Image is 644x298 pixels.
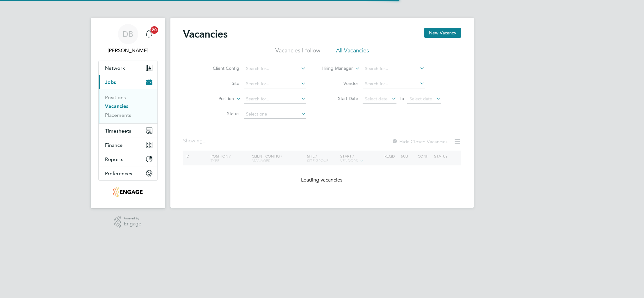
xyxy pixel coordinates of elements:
[322,96,358,101] label: Start Date
[105,170,132,176] span: Preferences
[99,138,157,152] button: Finance
[99,166,157,180] button: Preferences
[409,96,432,102] span: Select date
[99,61,157,75] button: Network
[105,94,126,100] a: Positions
[363,64,425,73] input: Search for...
[183,28,228,40] h2: Vacancies
[198,96,234,102] label: Position
[336,47,369,58] li: All Vacancies
[123,30,133,38] span: DB
[98,47,158,54] span: Daniel Bassett
[98,24,158,54] a: DB[PERSON_NAME]
[363,80,425,88] input: Search for...
[424,28,461,38] button: New Vacancy
[105,65,125,71] span: Network
[105,128,131,134] span: Timesheets
[203,80,239,86] label: Site
[105,103,128,109] a: Vacancies
[244,95,306,104] input: Search for...
[244,80,306,88] input: Search for...
[105,79,116,85] span: Jobs
[91,18,165,208] nav: Main navigation
[143,24,155,44] a: 20
[203,111,239,116] label: Status
[244,110,306,119] input: Select one
[150,26,158,34] span: 20
[99,152,157,166] button: Reports
[316,65,353,72] label: Hiring Manager
[114,216,141,228] a: Powered byEngage
[275,47,320,58] li: Vacancies I follow
[105,156,123,162] span: Reports
[183,138,208,144] div: Showing
[244,64,306,73] input: Search for...
[203,65,239,71] label: Client Config
[392,139,447,145] label: Hide Closed Vacancies
[124,221,141,227] span: Engage
[98,187,158,197] a: Go to home page
[99,89,157,123] div: Jobs
[322,80,358,86] label: Vendor
[398,94,406,103] span: To
[365,96,388,102] span: Select date
[105,142,123,148] span: Finance
[113,187,143,197] img: thornbaker-logo-retina.png
[203,138,206,144] span: ...
[99,75,157,89] button: Jobs
[105,112,131,118] a: Placements
[124,216,141,221] span: Powered by
[99,124,157,138] button: Timesheets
